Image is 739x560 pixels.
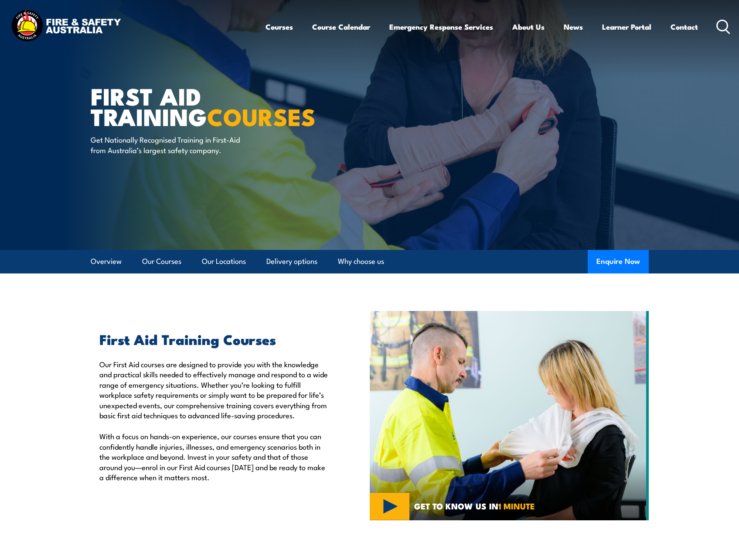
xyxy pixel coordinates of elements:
[91,250,122,273] a: Overview
[338,250,384,273] a: Why choose us
[99,333,330,345] h2: First Aid Training Courses
[202,250,246,273] a: Our Locations
[588,250,649,273] button: Enquire Now
[266,250,317,273] a: Delivery options
[91,85,306,126] h1: First Aid Training
[370,311,649,520] img: Fire & Safety Australia deliver Health and Safety Representatives Training Courses – HSR Training
[91,134,250,155] p: Get Nationally Recognised Training in First-Aid from Australia’s largest safety company.
[266,15,293,38] a: Courses
[498,499,535,512] strong: 1 MINUTE
[207,98,316,134] strong: COURSES
[414,502,535,510] span: GET TO KNOW US IN
[389,15,493,38] a: Emergency Response Services
[671,15,698,38] a: Contact
[99,359,330,420] p: Our First Aid courses are designed to provide you with the knowledge and practical skills needed ...
[312,15,370,38] a: Course Calendar
[512,15,545,38] a: About Us
[564,15,583,38] a: News
[602,15,651,38] a: Learner Portal
[142,250,181,273] a: Our Courses
[99,431,330,482] p: With a focus on hands-on experience, our courses ensure that you can confidently handle injuries,...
